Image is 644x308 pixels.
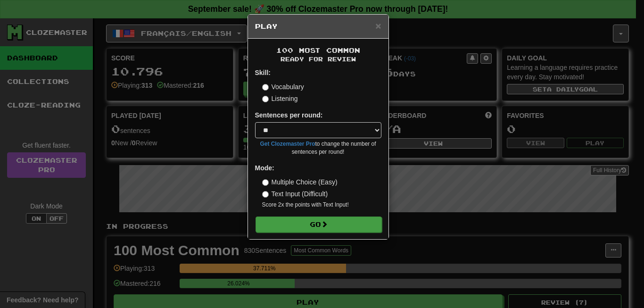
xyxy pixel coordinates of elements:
[255,140,381,156] small: to change the number of sentences per round!
[262,177,338,187] label: Multiple Choice (Easy)
[255,69,271,76] strong: Skill:
[262,191,269,198] input: Text Input (Difficult)
[262,82,304,92] label: Vocabulary
[276,46,360,54] span: 100 Most Common
[255,22,381,31] h5: Play
[255,110,323,120] label: Sentences per round:
[256,216,382,233] button: Go
[255,164,274,172] strong: Mode:
[262,179,269,186] input: Multiple Choice (Easy)
[260,141,315,147] a: Get Clozemaster Pro
[375,20,381,31] span: ×
[375,21,381,31] button: Close
[262,189,328,199] label: Text Input (Difficult)
[255,55,381,63] small: Ready for Review
[262,96,269,102] input: Listening
[262,84,269,91] input: Vocabulary
[262,94,298,103] label: Listening
[262,201,381,209] small: Score 2x the points with Text Input !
